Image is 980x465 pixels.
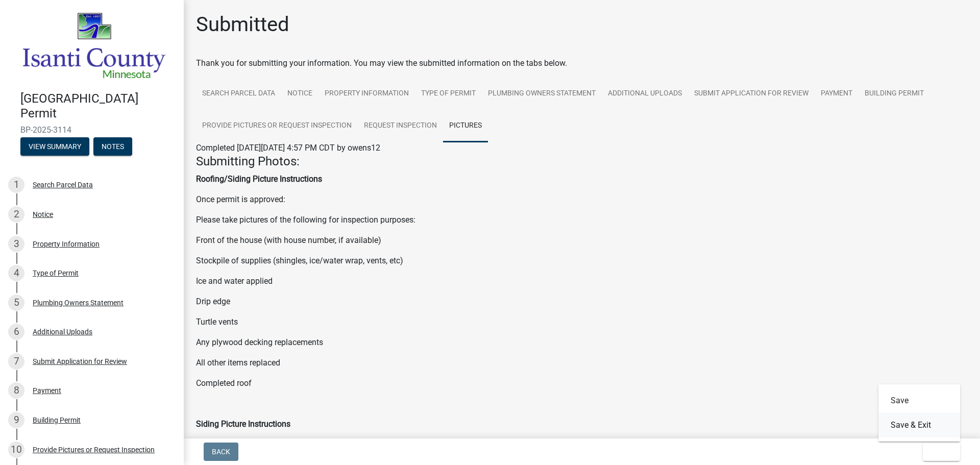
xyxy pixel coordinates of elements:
div: 3 [8,236,24,252]
p: Please take pictures of the following for inspection purposes: [196,214,968,226]
div: Exit [878,384,960,442]
wm-modal-confirm: Notes [93,143,132,151]
a: Type of Permit [415,78,482,110]
p: Ice and water applied [196,275,968,287]
a: Request Inspection [358,110,443,142]
div: Property Information [33,240,100,248]
div: 4 [8,265,24,281]
span: BP-2025-3114 [20,125,163,135]
div: Payment [33,387,61,394]
button: Back [204,443,238,461]
p: Once permit is approved: [196,193,968,206]
div: 10 [8,442,24,458]
div: 8 [8,382,24,399]
p: Stockpile of supplies (shingles, ice/water wrap, vents, etc) [196,255,968,267]
a: Search Parcel Data [196,78,281,110]
div: 2 [8,206,24,223]
button: Exit [923,443,960,461]
button: Save & Exit [878,413,960,437]
a: Submit Application for Review [688,78,815,110]
div: Notice [33,211,53,218]
a: Pictures [443,110,488,142]
span: Back [212,448,230,456]
a: Property Information [318,78,415,110]
span: Completed [DATE][DATE] 4:57 PM CDT by owens12 [196,143,380,153]
button: Save [878,388,960,413]
a: Payment [815,78,859,110]
p: Front of the house (with house number, if available) [196,234,968,247]
div: 7 [8,353,24,370]
a: Building Permit [859,78,930,110]
img: Isanti County, Minnesota [20,11,167,81]
div: Building Permit [33,417,81,424]
a: Plumbing Owners Statement [482,78,602,110]
div: Thank you for submitting your information. You may view the submitted information on the tabs below. [196,57,968,69]
button: View Summary [20,137,89,156]
div: 5 [8,295,24,311]
wm-modal-confirm: Summary [20,143,89,151]
div: 9 [8,412,24,428]
span: Exit [931,448,946,456]
div: Type of Permit [33,270,79,277]
a: Additional Uploads [602,78,688,110]
div: 6 [8,324,24,340]
p: Drip edge [196,296,968,308]
a: Provide Pictures or Request Inspection [196,110,358,142]
strong: Siding Picture Instructions [196,419,290,429]
p: Turtle vents [196,316,968,328]
h4: Submitting Photos: [196,154,968,169]
p: Completed roof [196,377,968,389]
h4: [GEOGRAPHIC_DATA] Permit [20,91,176,121]
p: All other items replaced [196,357,968,369]
div: Additional Uploads [33,328,92,335]
div: Plumbing Owners Statement [33,299,124,306]
h1: Submitted [196,12,289,37]
p: Any plywood decking replacements [196,336,968,349]
button: Notes [93,137,132,156]
div: Submit Application for Review [33,358,127,365]
a: Notice [281,78,318,110]
div: 1 [8,177,24,193]
div: Search Parcel Data [33,181,93,188]
div: Provide Pictures or Request Inspection [33,446,155,453]
strong: Roofing/Siding Picture Instructions [196,174,322,184]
